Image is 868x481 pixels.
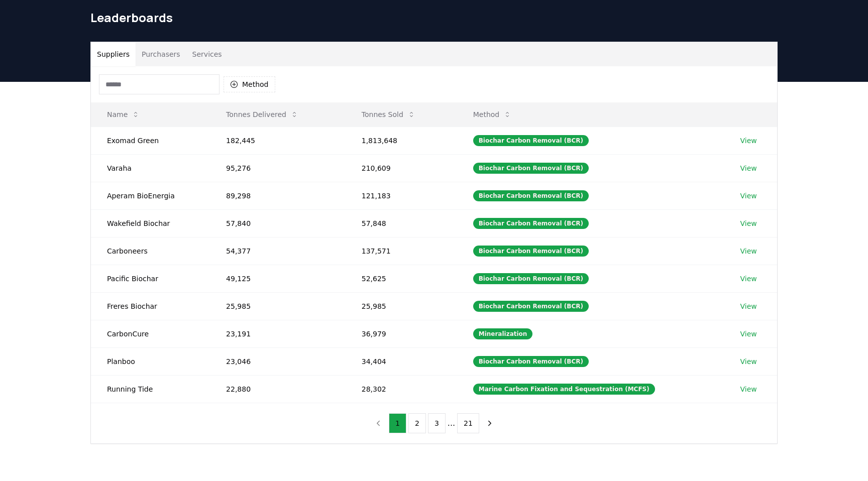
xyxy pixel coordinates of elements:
[224,76,275,92] button: Method
[218,104,306,125] button: Tonnes Delivered
[186,42,228,66] button: Services
[473,273,589,284] div: Biochar Carbon Removal (BCR)
[346,292,457,320] td: 25,985
[346,154,457,182] td: 210,609
[90,10,778,26] h1: Leaderboards
[389,413,406,433] button: 1
[99,104,148,125] button: Name
[740,136,757,146] a: View
[740,191,757,201] a: View
[346,265,457,292] td: 52,625
[740,356,757,367] a: View
[210,265,346,292] td: 49,125
[740,246,757,256] a: View
[91,154,210,182] td: Varaha
[740,274,757,284] a: View
[210,127,346,154] td: 182,445
[457,413,479,433] button: 21
[473,356,589,367] div: Biochar Carbon Removal (BCR)
[481,413,498,433] button: next page
[473,163,589,174] div: Biochar Carbon Removal (BCR)
[91,42,136,66] button: Suppliers
[473,190,589,201] div: Biochar Carbon Removal (BCR)
[740,163,757,173] a: View
[740,329,757,339] a: View
[346,375,457,403] td: 28,302
[346,127,457,154] td: 1,813,648
[473,135,589,146] div: Biochar Carbon Removal (BCR)
[91,265,210,292] td: Pacific Biochar
[346,320,457,347] td: 36,979
[210,292,346,320] td: 25,985
[210,375,346,403] td: 22,880
[473,301,589,312] div: Biochar Carbon Removal (BCR)
[346,347,457,375] td: 34,404
[91,292,210,320] td: Freres Biochar
[210,237,346,265] td: 54,377
[210,182,346,209] td: 89,298
[91,320,210,347] td: CarbonCure
[473,328,533,339] div: Mineralization
[91,209,210,237] td: Wakefield Biochar
[465,104,520,125] button: Method
[740,301,757,311] a: View
[91,375,210,403] td: Running Tide
[473,218,589,229] div: Biochar Carbon Removal (BCR)
[354,104,423,125] button: Tonnes Sold
[210,347,346,375] td: 23,046
[91,127,210,154] td: Exomad Green
[740,384,757,394] a: View
[448,417,455,429] li: ...
[91,237,210,265] td: Carboneers
[473,246,589,257] div: Biochar Carbon Removal (BCR)
[740,218,757,228] a: View
[210,320,346,347] td: 23,191
[346,237,457,265] td: 137,571
[91,182,210,209] td: Aperam BioEnergia
[346,209,457,237] td: 57,848
[346,182,457,209] td: 121,183
[136,42,186,66] button: Purchasers
[210,154,346,182] td: 95,276
[408,413,426,433] button: 2
[91,347,210,375] td: Planboo
[210,209,346,237] td: 57,840
[473,384,655,395] div: Marine Carbon Fixation and Sequestration (MCFS)
[428,413,446,433] button: 3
